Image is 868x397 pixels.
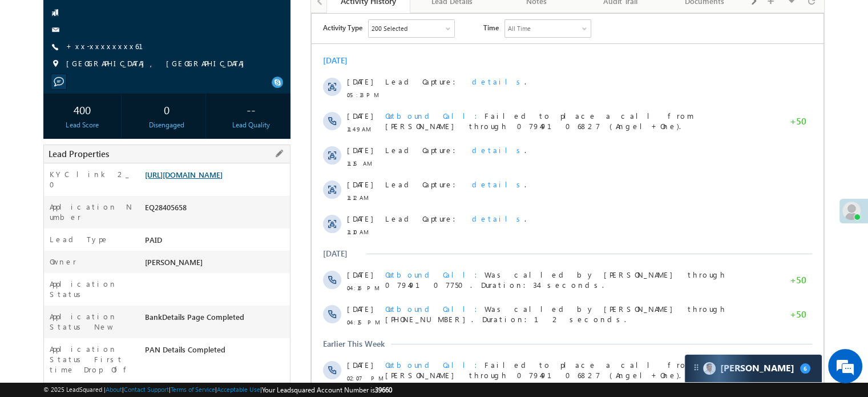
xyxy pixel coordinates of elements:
[60,10,96,21] div: 200 Selected
[375,386,392,394] span: 39660
[46,99,118,120] div: 400
[161,132,213,142] span: details
[479,352,495,366] span: +50
[106,386,122,393] a: About
[36,63,62,74] span: [DATE]
[74,132,152,142] span: Lead Capture:
[49,148,109,159] span: Lead Properties
[12,42,49,53] div: [DATE]
[74,200,152,210] span: Lead Capture:
[142,344,290,360] div: PAN Details Completed
[74,132,450,142] div: .
[172,6,188,23] span: Time
[36,200,62,211] span: [DATE]
[74,291,415,311] span: Was called by [PERSON_NAME] through [PHONE_NUMBER]. Duration:12 seconds.
[36,132,62,142] span: [DATE]
[36,347,62,357] span: [DATE]
[684,354,822,383] div: carter-dragCarter[PERSON_NAME]6
[12,6,51,23] span: Activity Type
[74,256,415,276] span: Was called by [PERSON_NAME] through 07949107750. Duration:34 seconds.
[74,63,152,73] span: Lead Capture:
[74,166,450,177] div: .
[58,7,143,24] div: Sales Activity,Email Bounced,Email Link Clicked,Email Marked Spam,Email Opened & 195 more..
[479,103,495,117] span: +50
[74,200,450,211] div: .
[142,234,290,250] div: PAID
[36,304,70,314] span: 04:15 PM
[36,145,70,155] span: 11:15 AM
[36,360,70,370] span: 02:07 PM
[142,311,290,327] div: BankDetails Page Completed
[197,10,220,21] div: All Time
[12,382,49,392] div: [DATE]
[36,77,70,87] span: 05:13 PM
[74,256,173,266] span: Outbound Call
[50,344,133,375] label: Application Status First time Drop Off
[12,235,49,246] div: [DATE]
[74,98,173,107] span: Outbound Call
[36,214,70,224] span: 11:10 AM
[46,120,118,130] div: Lead Score
[50,256,76,267] label: Owner
[161,200,213,210] span: details
[161,63,213,73] span: details
[215,120,287,130] div: Lead Quality
[142,202,290,218] div: EQ28405658
[145,257,203,267] span: [PERSON_NAME]
[74,98,383,118] span: Failed to place a call from [PERSON_NAME] through 07949106827 (Angel+One).
[703,362,716,375] img: Carter
[131,99,203,120] div: 0
[74,347,383,367] span: Failed to place a call from [PERSON_NAME] through 07949106827 (Angel+One).
[50,202,133,222] label: Application Number
[479,296,495,310] span: +50
[36,111,70,121] span: 11:49 AM
[720,363,794,374] span: Carter
[50,169,133,190] label: KYC link 2_0
[74,63,450,74] div: .
[36,179,70,190] span: 11:12 AM
[131,120,203,130] div: Disengaged
[74,166,152,176] span: Lead Capture:
[171,386,215,393] a: Terms of Service
[50,234,109,244] label: Lead Type
[66,58,250,70] span: [GEOGRAPHIC_DATA], [GEOGRAPHIC_DATA]
[124,386,169,393] a: Contact Support
[479,262,495,275] span: +50
[43,384,392,395] span: © 2025 LeadSquared | | | | |
[800,363,810,374] span: 6
[217,386,260,393] a: Acceptable Use
[145,170,223,179] a: [URL][DOMAIN_NAME]
[50,279,133,299] label: Application Status
[66,41,157,51] a: +xx-xxxxxxxx61
[36,98,62,108] span: [DATE]
[36,256,62,267] span: [DATE]
[36,291,62,301] span: [DATE]
[12,326,74,336] div: Earlier This Week
[262,386,392,394] span: Your Leadsquared Account Number is
[215,99,287,120] div: --
[161,166,213,176] span: details
[74,291,173,300] span: Outbound Call
[36,270,70,280] span: 04:16 PM
[50,311,133,332] label: Application Status New
[692,363,701,372] img: carter-drag
[36,166,62,177] span: [DATE]
[74,347,173,356] span: Outbound Call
